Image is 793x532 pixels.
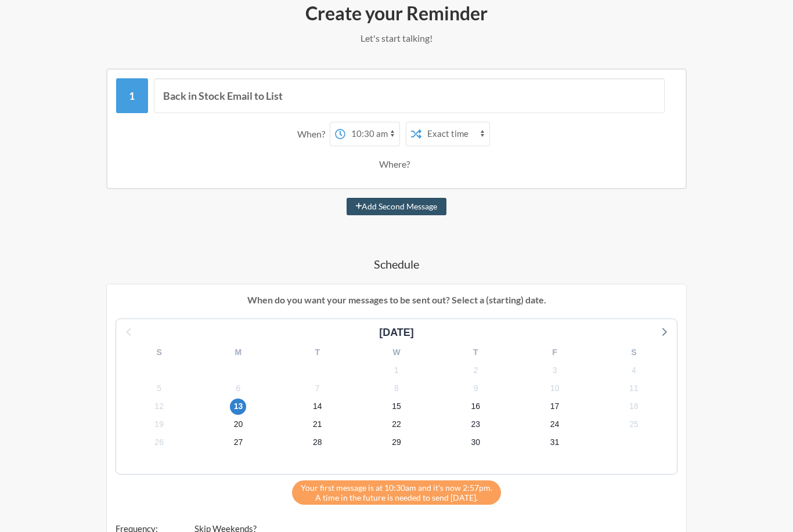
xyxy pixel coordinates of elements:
[230,399,246,415] span: Thursday, November 13, 2025
[60,1,733,26] h2: Create your Reminder
[467,380,484,396] span: Sunday, November 9, 2025
[297,122,330,146] div: When?
[278,343,357,361] div: T
[467,435,484,451] span: Sunday, November 30, 2025
[436,343,515,361] div: T
[374,325,419,341] div: [DATE]
[467,417,484,433] span: Sunday, November 23, 2025
[120,343,199,361] div: S
[309,399,326,415] span: Friday, November 14, 2025
[154,78,665,113] input: Message
[309,380,326,396] span: Friday, November 7, 2025
[230,417,246,433] span: Thursday, November 20, 2025
[151,417,167,433] span: Wednesday, November 19, 2025
[60,256,733,272] h4: Schedule
[151,399,167,415] span: Wednesday, November 12, 2025
[547,380,563,396] span: Monday, November 10, 2025
[388,380,405,396] span: Saturday, November 8, 2025
[230,380,246,396] span: Thursday, November 6, 2025
[292,480,501,505] div: A time in the future is needed to send [DATE].
[467,362,484,378] span: Sunday, November 2, 2025
[467,399,484,415] span: Sunday, November 16, 2025
[301,483,492,493] span: Your first message is at 10:30am and it's now 2:57pm.
[60,31,733,45] p: Let's start talking!
[547,435,563,451] span: Monday, December 1, 2025
[357,343,436,361] div: W
[388,362,405,378] span: Saturday, November 1, 2025
[594,343,673,361] div: S
[626,362,642,378] span: Tuesday, November 4, 2025
[309,435,326,451] span: Friday, November 28, 2025
[547,362,563,378] span: Monday, November 3, 2025
[230,435,246,451] span: Thursday, November 27, 2025
[151,435,167,451] span: Wednesday, November 26, 2025
[309,417,326,433] span: Friday, November 21, 2025
[626,399,642,415] span: Tuesday, November 18, 2025
[151,380,167,396] span: Wednesday, November 5, 2025
[547,417,563,433] span: Monday, November 24, 2025
[347,198,447,215] button: Add Second Message
[388,417,405,433] span: Saturday, November 22, 2025
[626,417,642,433] span: Tuesday, November 25, 2025
[116,293,677,307] p: When do you want your messages to be sent out? Select a (starting) date.
[626,380,642,396] span: Tuesday, November 11, 2025
[388,399,405,415] span: Saturday, November 15, 2025
[199,343,277,361] div: M
[388,435,405,451] span: Saturday, November 29, 2025
[547,399,563,415] span: Monday, November 17, 2025
[379,152,414,176] div: Where?
[515,343,594,361] div: F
